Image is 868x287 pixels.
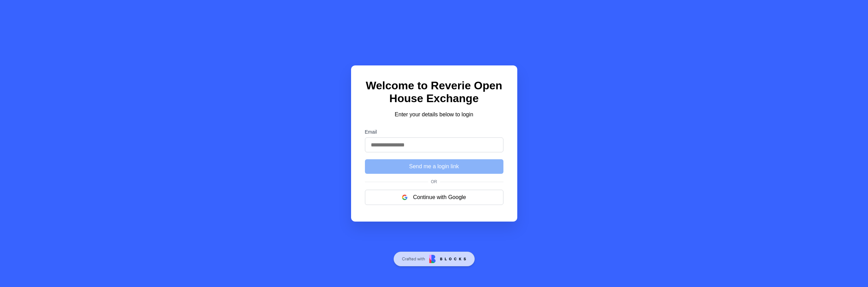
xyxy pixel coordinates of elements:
[402,256,425,262] span: Crafted with
[365,110,503,119] p: Enter your details below to login
[429,255,466,263] img: Blocks
[365,129,503,135] label: Email
[393,252,474,266] a: Crafted with
[365,79,503,105] h1: Welcome to Reverie Open House Exchange
[365,159,503,174] button: Send me a login link
[428,179,440,184] span: Or
[402,195,408,200] img: google logo
[365,190,503,205] button: Continue with Google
